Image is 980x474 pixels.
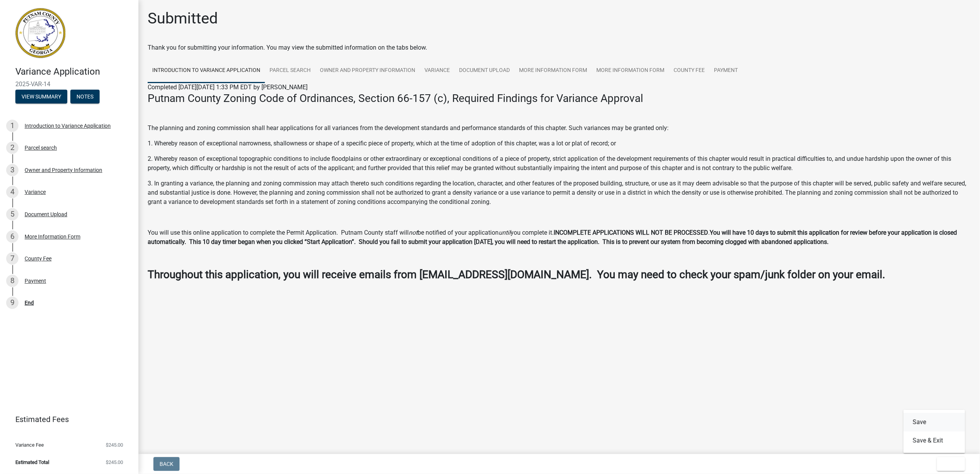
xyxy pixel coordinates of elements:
[592,58,669,83] a: More Information Form
[25,300,34,305] div: End
[148,139,971,148] p: 1. Whereby reason of exceptional narrowness, shallowness or shape of a specific piece of property...
[315,58,420,83] a: Owner and Property Information
[148,228,971,247] p: You will use this online application to complete the Permit Application. Putnam County staff will...
[15,90,67,103] button: View Summary
[148,92,971,105] h3: Putnam County Zoning Code of Ordinances, Section 66-157 (c), Required Findings for Variance Approval
[6,120,18,132] div: 1
[148,58,265,83] a: Introduction to Variance Application
[148,154,971,173] p: 2. Whereby reason of exceptional topographic conditions to include floodplains or other extraordi...
[106,442,123,447] span: $245.00
[903,413,965,431] button: Save
[265,58,315,83] a: Parcel search
[148,268,885,281] strong: Throughout this application, you will receive emails from [EMAIL_ADDRESS][DOMAIN_NAME]. You may n...
[148,124,971,133] p: The planning and zoning commission shall hear applications for all variances from the development...
[937,457,965,471] button: Exit
[106,460,123,465] span: $245.00
[6,252,18,265] div: 7
[669,58,709,83] a: County Fee
[6,230,18,243] div: 6
[160,461,173,467] span: Back
[6,412,126,427] a: Estimated Fees
[6,275,18,287] div: 8
[514,58,592,83] a: More Information Form
[25,256,52,261] div: County Fee
[148,179,971,207] p: 3. In granting a variance, the planning and zoning commission may attach thereto such conditions ...
[25,123,111,129] div: Introduction to Variance Application
[25,167,102,173] div: Owner and Property Information
[903,431,965,450] button: Save & Exit
[6,164,18,176] div: 3
[454,58,514,83] a: Document Upload
[6,208,18,220] div: 5
[148,43,971,52] div: Thank you for submitting your information. You may view the submitted information on the tabs below.
[6,142,18,154] div: 2
[499,229,511,236] i: until
[25,189,46,195] div: Variance
[903,410,965,453] div: Exit
[6,297,18,309] div: 9
[420,58,454,83] a: Variance
[148,229,957,245] strong: You will have 10 days to submit this application for review before your application is closed aut...
[15,94,67,100] wm-modal-confirm: Summary
[25,234,80,239] div: More Information Form
[15,80,123,88] span: 2025-VAR-14
[15,8,65,58] img: Putnam County, Georgia
[25,278,46,284] div: Payment
[148,9,218,28] h1: Submitted
[70,94,100,100] wm-modal-confirm: Notes
[15,460,49,465] span: Estimated Total
[15,66,132,77] h4: Variance Application
[25,212,67,217] div: Document Upload
[70,90,100,103] button: Notes
[409,229,418,236] i: not
[943,461,954,467] span: Exit
[6,186,18,198] div: 4
[148,83,308,91] span: Completed [DATE][DATE] 1:33 PM EDT by [PERSON_NAME]
[709,58,742,83] a: Payment
[554,229,708,236] strong: INCOMPLETE APPLICATIONS WILL NOT BE PROCESSED
[153,457,180,471] button: Back
[25,145,57,150] div: Parcel search
[15,442,44,447] span: Variance Fee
